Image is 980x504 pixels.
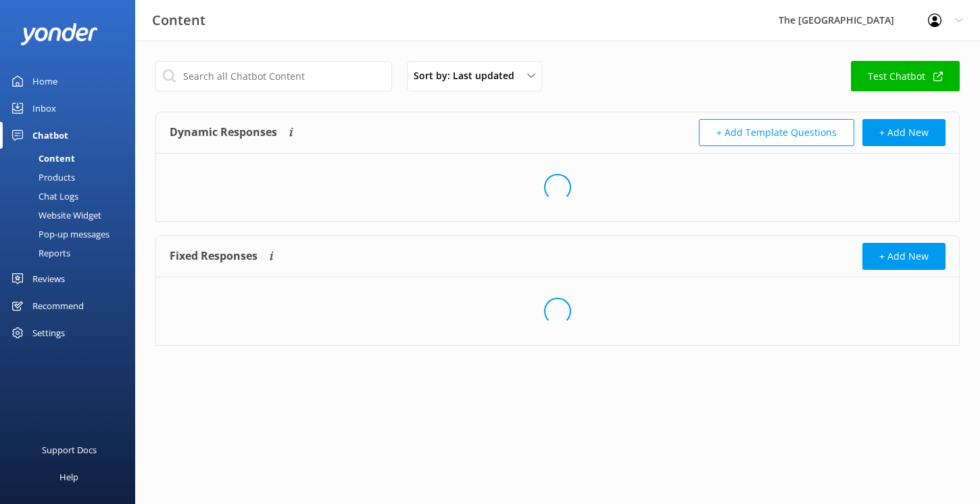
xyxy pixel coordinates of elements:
button: + Add New [862,243,946,270]
button: + Add Template Questions [699,119,854,146]
div: Website Widget [8,206,101,225]
div: Chat Logs [8,187,78,206]
a: Products [8,168,135,187]
a: Content [8,149,135,168]
div: Reviews [32,265,65,292]
a: Website Widget [8,206,135,225]
a: Pop-up messages [8,225,135,244]
h4: Fixed Responses [170,243,258,270]
div: Inbox [32,95,56,122]
a: Test Chatbot [851,61,960,91]
input: Search all Chatbot Content [155,61,392,91]
span: Sort by: Last updated [414,68,522,83]
a: Chat Logs [8,187,135,206]
h3: Content [152,9,205,31]
img: yonder-white-logo.png [20,23,98,45]
div: Chatbot [32,122,68,149]
div: Reports [8,244,70,262]
h4: Dynamic Responses [170,119,277,146]
div: Settings [32,319,65,346]
button: + Add New [862,119,946,146]
a: Reports [8,244,135,262]
div: Home [32,68,57,95]
div: Recommend [32,292,84,319]
div: Support Docs [42,436,97,463]
div: Pop-up messages [8,225,109,244]
div: Products [8,168,75,187]
div: Content [8,149,75,168]
div: Help [59,463,78,490]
